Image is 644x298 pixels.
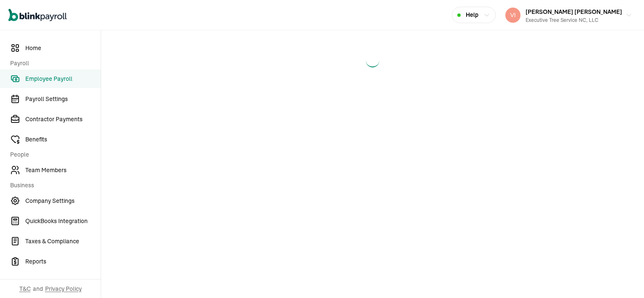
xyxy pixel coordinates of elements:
span: Payroll Settings [25,95,101,104]
span: Employee Payroll [25,74,101,83]
span: Team Members [25,166,101,175]
span: People [10,150,96,159]
span: Taxes & Compliance [25,237,101,246]
span: [PERSON_NAME] [PERSON_NAME] [526,8,622,16]
iframe: Chat Widget [504,207,644,298]
span: Benefits [25,135,101,144]
span: Payroll [10,59,96,68]
button: Help [452,7,496,23]
span: Contractor Payments [25,115,101,124]
div: Executive Tree Service NC, LLC [526,16,622,24]
span: Home [25,44,101,53]
span: T&C [19,285,31,293]
span: QuickBooks Integration [25,217,101,226]
nav: Global [8,3,67,27]
span: Reports [25,257,101,266]
span: Help [466,11,478,19]
span: Business [10,181,96,190]
span: Privacy Policy [45,285,82,293]
span: Company Settings [25,197,101,205]
button: [PERSON_NAME] [PERSON_NAME]Executive Tree Service NC, LLC [502,5,636,26]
